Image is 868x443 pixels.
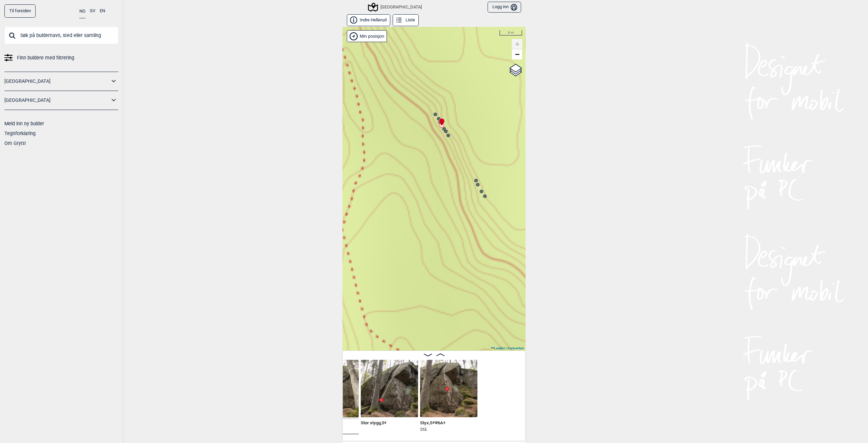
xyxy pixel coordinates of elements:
[4,53,118,63] a: Finn buldere med filtrering
[393,14,419,26] button: Liste
[100,4,105,18] button: EN
[369,3,422,11] div: [GEOGRAPHIC_DATA]
[512,39,522,49] a: Zoom in
[512,49,522,59] a: Zoom out
[79,4,85,18] button: NO
[515,50,519,58] span: −
[4,141,26,146] a: Om Gryttr
[488,2,521,13] button: Logg inn
[361,419,387,425] span: Stor stygg , 5+
[4,26,118,44] input: Søk på buldernavn, sted eller samling
[4,95,110,105] a: [GEOGRAPHIC_DATA]
[509,63,522,78] a: Layers
[420,419,446,425] span: Styx , 5+ Ψ 6A+
[508,346,524,350] a: Kartverket
[506,346,507,350] span: |
[420,360,477,417] img: Styx 200517
[499,30,522,36] div: 5 m
[515,40,519,48] span: +
[90,4,95,18] button: SV
[347,30,387,42] div: Vis min posisjon
[4,121,44,126] a: Meld inn ny bulder
[420,426,446,433] p: Stå.
[491,346,505,350] a: Leaflet
[4,131,36,136] a: Tegnforklaring
[347,14,390,26] button: Indre Hellerud
[4,4,36,18] a: Til forsiden
[361,360,418,417] img: Stor stygg 200517
[17,53,74,63] span: Finn buldere med filtrering
[4,76,110,86] a: [GEOGRAPHIC_DATA]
